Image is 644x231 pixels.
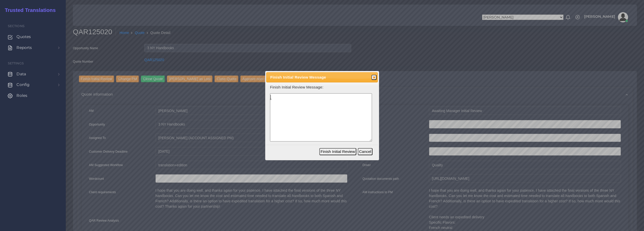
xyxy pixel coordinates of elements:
span: Settings [8,61,24,65]
a: Reports [4,42,62,53]
button: Cancel [358,148,372,155]
p: Finish Initial Review Message: [270,84,374,90]
a: Quotes [4,31,62,42]
h2: Trusted Translations [1,7,56,13]
span: Config [16,82,30,87]
button: Finish Initial Review [319,148,356,155]
span: Finish Initial Review Message [270,74,363,80]
button: Close [371,75,377,80]
a: Roles [4,90,62,101]
span: Sections [8,24,25,28]
span: Roles [16,93,27,98]
span: Data [16,71,26,77]
span: Reports [16,45,32,50]
a: Data [4,69,62,79]
a: Trusted Translations [1,6,56,14]
span: Quotes [16,34,31,40]
a: Config [4,79,62,90]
